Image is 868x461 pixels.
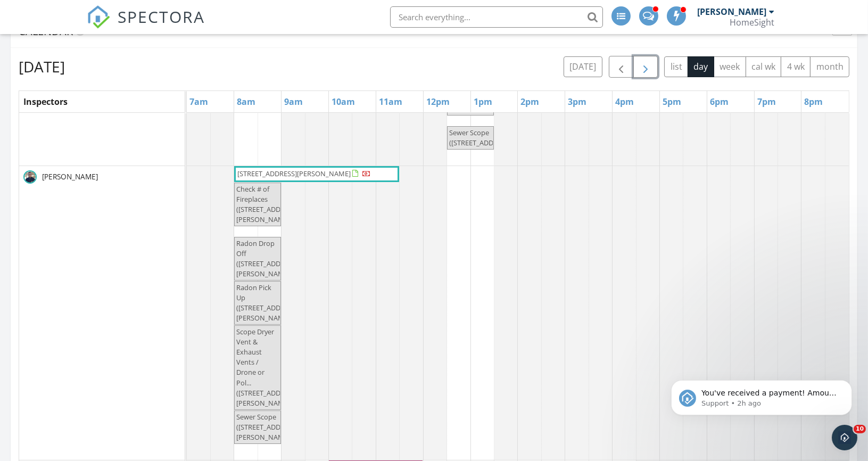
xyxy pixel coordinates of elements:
[613,93,636,110] a: 4pm
[655,358,868,432] iframe: Intercom notifications message
[688,56,714,77] button: day
[664,56,688,77] button: list
[46,41,184,51] p: Message from Support, sent 2h ago
[23,96,68,108] span: Inspectors
[746,56,782,77] button: cal wk
[832,425,857,450] iframe: Intercom live chat
[40,171,100,182] span: [PERSON_NAME]
[697,6,766,17] div: [PERSON_NAME]
[19,56,65,77] h2: [DATE]
[236,283,298,323] span: Radon Pick Up ([STREET_ADDRESS][PERSON_NAME])
[633,56,658,78] button: Next day
[518,93,542,110] a: 2pm
[449,128,513,147] span: Sewer Scope ([STREET_ADDRESS])
[564,56,602,77] button: [DATE]
[46,31,183,156] span: You've received a payment! Amount $1159.00 Fee $0.00 Net $1159.00 Transaction # pi_3SCOqAK7snlDGp...
[23,170,37,184] img: 94e47085ae194573a1e74f9797307ece.jpeg
[755,93,779,110] a: 7pm
[282,93,305,110] a: 9am
[329,93,358,110] a: 10am
[376,93,405,110] a: 11am
[730,17,774,28] div: HomeSight
[801,93,825,110] a: 8pm
[118,5,205,28] span: SPECTORA
[609,56,634,78] button: Previous day
[810,56,849,77] button: month
[87,5,110,29] img: The Best Home Inspection Software - Spectora
[424,93,452,110] a: 12pm
[707,93,731,110] a: 6pm
[565,93,589,110] a: 3pm
[236,412,298,442] span: Sewer Scope ([STREET_ADDRESS][PERSON_NAME])
[854,425,866,433] span: 10
[87,14,205,37] a: SPECTORA
[236,238,298,279] span: Radon Drop Off ([STREET_ADDRESS][PERSON_NAME])
[236,184,298,225] span: Check # of Fireplaces ([STREET_ADDRESS][PERSON_NAME])
[471,93,495,110] a: 1pm
[187,93,211,110] a: 7am
[390,6,603,28] input: Search everything...
[781,56,811,77] button: 4 wk
[714,56,746,77] button: week
[236,327,298,408] span: Scope Dryer Vent & Exhaust Vents / Drone or Pol... ([STREET_ADDRESS][PERSON_NAME])
[237,169,351,178] span: [STREET_ADDRESS][PERSON_NAME]
[234,93,258,110] a: 8am
[660,93,684,110] a: 5pm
